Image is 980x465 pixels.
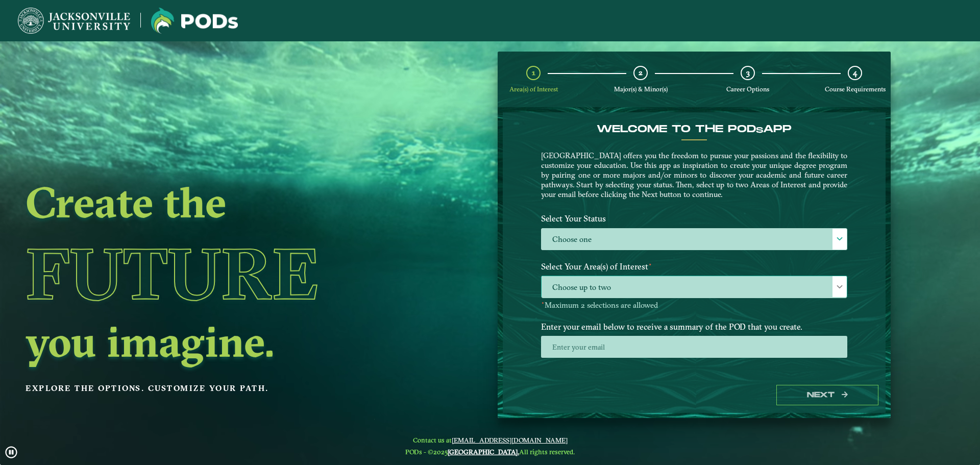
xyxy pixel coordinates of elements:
[541,299,545,306] sup: ⋆
[18,8,130,34] img: Jacksonville University logo
[533,317,855,336] label: Enter your email below to receive a summary of the POD that you create.
[532,68,535,78] span: 1
[756,126,763,135] sub: s
[726,85,769,93] span: Career Options
[541,151,847,199] p: [GEOGRAPHIC_DATA] offers you the freedom to pursue your passions and the flexibility to customize...
[26,381,415,396] p: Explore the options. Customize your path.
[614,85,668,93] span: Major(s) & Minor(s)
[405,448,575,456] span: PODs - ©2025 All rights reserved.
[776,385,878,406] button: Next
[542,229,847,251] label: Choose one
[533,209,855,228] label: Select Your Status
[541,301,847,310] p: Maximum 2 selections are allowed
[825,85,886,93] span: Course Requirements
[26,181,415,224] h2: Create the
[541,336,847,358] input: Enter your email
[746,68,750,78] span: 3
[151,8,238,34] img: Jacksonville University logo
[509,85,558,93] span: Area(s) of Interest
[533,257,855,276] label: Select Your Area(s) of Interest
[448,448,519,456] a: [GEOGRAPHIC_DATA].
[452,436,568,444] a: [EMAIL_ADDRESS][DOMAIN_NAME]
[26,320,415,363] h2: you imagine.
[26,227,415,320] h1: Future
[542,276,847,298] span: Choose up to two
[541,123,847,135] h4: Welcome to the POD app
[648,260,652,268] sup: ⋆
[853,68,857,78] span: 4
[639,68,643,78] span: 2
[405,436,575,444] span: Contact us at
